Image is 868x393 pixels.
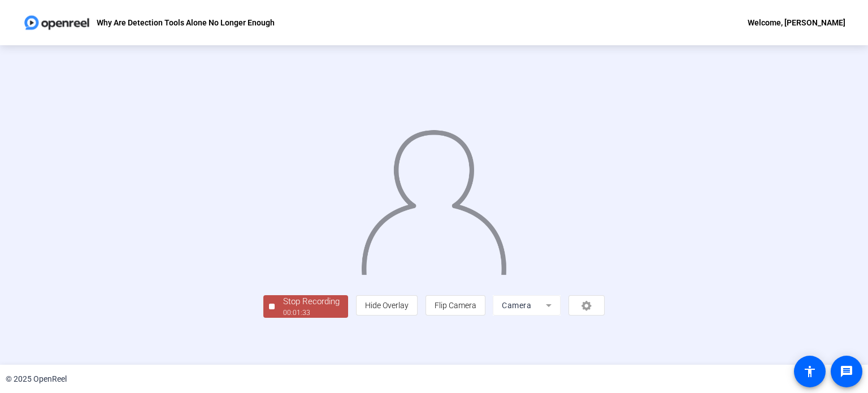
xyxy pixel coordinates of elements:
[6,373,67,385] div: © 2025 OpenReel
[356,295,418,316] button: Hide Overlay
[97,16,275,29] p: Why Are Detection Tools Alone No Longer Enough
[426,295,485,316] button: Flip Camera
[365,301,409,310] span: Hide Overlay
[840,365,853,378] mat-icon: message
[803,365,817,378] mat-icon: accessibility
[283,295,340,308] div: Stop Recording
[360,121,507,275] img: overlay
[283,308,340,318] div: 00:01:33
[263,295,348,318] button: Stop Recording00:01:33
[23,11,91,34] img: OpenReel logo
[748,16,845,29] div: Welcome, [PERSON_NAME]
[435,301,476,310] span: Flip Camera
